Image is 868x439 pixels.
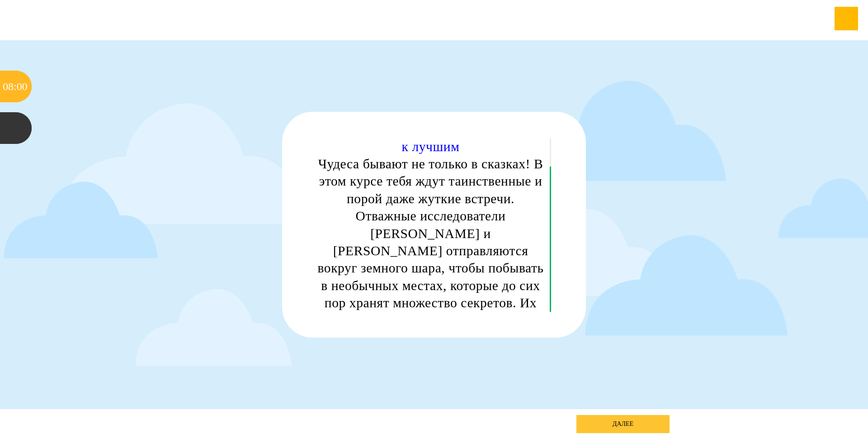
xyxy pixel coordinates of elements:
div: Чудеса бывают не только в сказках! В этом курсе тебя ждут таинственные и порой даже жуткие встреч... [317,103,544,347]
div: 00 [17,71,28,102]
a: далее [576,415,670,433]
div: 08 [3,71,14,102]
div: : [14,71,17,102]
div: Нажми на ГЛАЗ, чтобы скрыть текст и посмотреть картинку полностью [552,119,578,146]
a: [URL][DOMAIN_NAME] – Присоединяйся к лучшим [321,105,540,154]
